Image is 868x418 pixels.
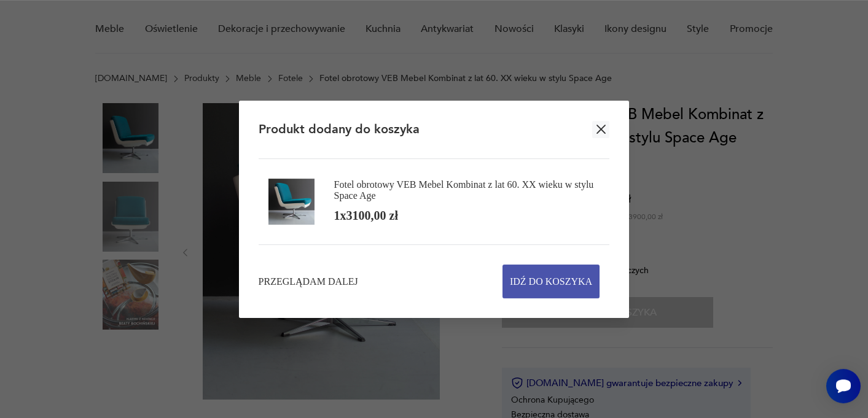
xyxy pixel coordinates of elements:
button: Idź do koszyka [502,265,600,298]
button: Przeglądam dalej [259,274,358,288]
div: 1 x 3100,00 zł [334,207,398,224]
iframe: Smartsupp widget button [826,369,861,403]
img: Zdjęcie produktu [268,179,315,225]
h2: Produkt dodany do koszyka [259,121,420,137]
span: Idź do koszyka [510,265,592,298]
div: Fotel obrotowy VEB Mebel Kombinat z lat 60. XX wieku w stylu Space Age [334,179,600,201]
